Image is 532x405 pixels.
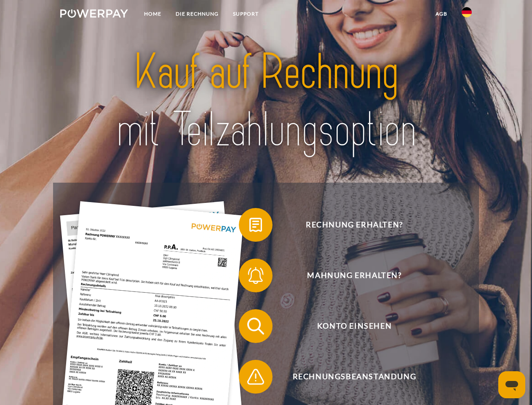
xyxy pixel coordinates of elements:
button: Konto einsehen [239,309,458,343]
button: Mahnung erhalten? [239,259,458,292]
a: Home [137,6,168,22]
span: Konto einsehen [251,309,457,343]
a: SUPPORT [226,6,266,22]
span: Mahnung erhalten? [251,259,457,292]
span: Rechnungsbeanstandung [251,360,457,394]
a: agb [428,6,454,22]
img: logo-powerpay-white.svg [60,9,128,18]
button: Rechnungsbeanstandung [239,360,458,394]
a: DIE RECHNUNG [168,6,226,22]
img: qb_bill.svg [245,214,266,235]
img: qb_search.svg [245,316,266,337]
iframe: Schaltfläche zum Öffnen des Messaging-Fensters [498,371,525,398]
span: Rechnung erhalten? [251,208,457,242]
img: qb_bell.svg [245,265,266,286]
img: qb_warning.svg [245,366,266,387]
img: de [462,7,472,17]
button: Rechnung erhalten? [239,208,458,242]
img: title-powerpay_de.svg [80,40,452,162]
